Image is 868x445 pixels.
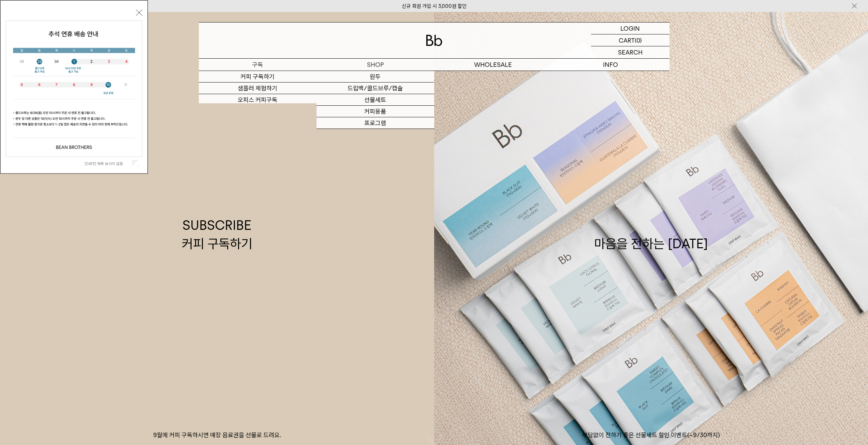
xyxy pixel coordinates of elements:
a: 신규 회원 가입 시 3,000원 할인 [402,3,467,9]
a: 선물세트 [317,94,434,106]
p: SEARCH [618,46,643,58]
p: (0) [635,34,642,46]
a: 원두 [317,71,434,83]
a: 드립백/콜드브루/캡슐 [317,83,434,94]
a: SHOP [317,59,434,71]
p: CART [619,34,635,46]
p: LOGIN [620,23,640,34]
div: SUBSCRIBE 커피 구독하기 [182,216,252,252]
div: 마음을 전하는 [DATE] [594,216,708,252]
label: [DATE] 하루 보이지 않음 [85,161,131,166]
a: 오피스 커피구독 [199,94,317,106]
a: LOGIN [591,23,670,34]
a: 구독 [199,59,317,71]
a: CART (0) [591,34,670,46]
a: 커피용품 [317,106,434,117]
img: 5e4d662c6b1424087153c0055ceb1a13_140731.jpg [6,21,142,157]
a: 커피 구독하기 [199,71,317,83]
a: 샘플러 체험하기 [199,83,317,94]
p: WHOLESALE [434,59,552,71]
p: INFO [552,59,670,71]
button: 닫기 [136,10,142,16]
a: 프로그램 [317,117,434,129]
img: 로고 [426,35,442,46]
